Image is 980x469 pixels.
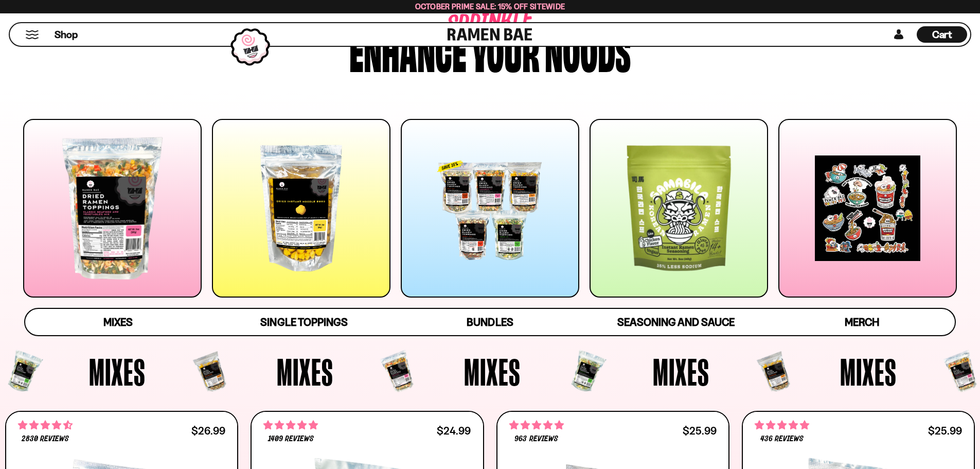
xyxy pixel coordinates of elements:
[464,353,521,391] span: Mixes
[415,2,565,11] span: October Prime Sale: 15% off Sitewide
[509,419,564,432] span: 4.75 stars
[55,26,78,43] a: Shop
[928,426,962,436] div: $25.99
[349,25,467,74] div: Enhance
[89,353,146,391] span: Mixes
[840,353,897,391] span: Mixes
[397,309,583,335] a: Bundles
[22,435,69,443] span: 2830 reviews
[917,23,967,46] div: Cart
[769,309,955,335] a: Merch
[268,435,314,443] span: 1409 reviews
[25,309,211,335] a: Mixes
[760,435,804,443] span: 436 reviews
[545,25,631,74] div: noods
[211,309,397,335] a: Single Toppings
[755,419,809,432] span: 4.76 stars
[653,353,709,391] span: Mixes
[514,435,558,443] span: 963 reviews
[472,25,540,74] div: your
[683,426,717,436] div: $25.99
[260,316,347,328] span: Single Toppings
[467,316,513,328] span: Bundles
[25,30,39,39] button: Mobile Menu Trigger
[191,426,225,436] div: $26.99
[55,28,78,42] span: Shop
[103,316,133,328] span: Mixes
[932,28,952,41] span: Cart
[263,419,318,432] span: 4.76 stars
[437,426,471,436] div: $24.99
[277,353,333,391] span: Mixes
[583,309,769,335] a: Seasoning and Sauce
[845,316,879,328] span: Merch
[18,419,73,432] span: 4.68 stars
[617,316,734,328] span: Seasoning and Sauce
